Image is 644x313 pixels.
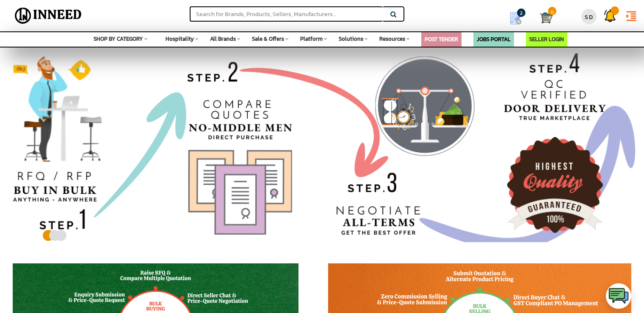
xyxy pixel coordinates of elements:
[55,232,61,236] button: 3
[300,35,323,43] span: Platform
[210,35,236,43] span: All Brands
[11,5,85,26] img: Inneed.Market
[529,35,564,43] a: SELLER LOGIN
[166,35,194,43] span: Hospitality
[48,232,55,236] button: 2
[517,8,525,17] span: 2
[604,9,616,22] img: Support Tickets
[509,12,522,25] img: Show My Quotes
[608,285,629,307] img: logo.png
[339,35,363,43] span: Solutions
[477,35,511,43] a: JOBS PORTAL
[600,2,621,25] a: Support Tickets
[379,35,405,43] span: Resources
[578,2,600,27] a: SD
[625,10,638,22] i: format_indent_increase
[548,7,556,15] span: 0
[425,35,458,43] a: POST TENDER
[94,35,143,43] span: SHOP BY CATEGORY
[540,8,546,27] a: Cart 0
[621,2,642,28] a: format_indent_increase
[498,8,540,28] a: my Quotes 2
[540,11,553,24] img: Cart
[252,35,284,43] span: Sale & Offers
[190,6,383,22] input: Search for Brands, Products, Sellers, Manufacturers...
[581,9,597,24] div: SD
[42,232,48,236] button: 1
